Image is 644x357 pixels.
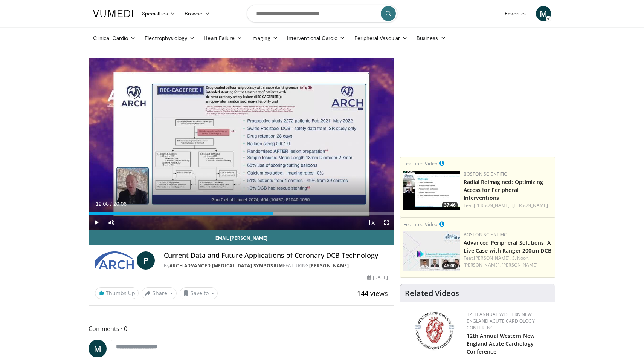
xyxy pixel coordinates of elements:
small: Featured Video [403,221,438,228]
h4: Related Videos [405,289,459,298]
span: / [110,201,112,207]
a: [PERSON_NAME] [512,202,548,208]
span: 20:06 [113,201,127,207]
iframe: Advertisement [421,58,534,152]
a: 46:00 [403,231,460,271]
div: By FEATURING [164,262,388,269]
span: 144 views [357,289,388,298]
a: 12th Annual Western New England Acute Cardiology Conference [467,311,535,331]
a: 12th Annual Western New England Acute Cardiology Conference [467,332,534,355]
a: Clinical Cardio [89,31,140,46]
a: Browse [180,6,215,21]
a: Business [412,31,450,46]
button: Save to [180,287,218,299]
a: Favorites [500,6,531,21]
button: Fullscreen [379,215,394,230]
div: Feat. [464,255,552,268]
button: Share [142,287,177,299]
button: Playback Rate [364,215,379,230]
a: M [536,6,551,21]
a: Thumbs Up [95,287,139,299]
h4: Current Data and Future Applications of Coronary DCB Technology [164,251,388,260]
img: c038ed19-16d5-403f-b698-1d621e3d3fd1.150x105_q85_crop-smart_upscale.jpg [403,171,460,210]
button: Mute [104,215,119,230]
a: Heart Failure [199,31,247,46]
a: Boston Scientific [464,171,507,177]
a: [PERSON_NAME], [464,262,501,268]
img: ARCH Advanced Revascularization Symposium [95,251,134,270]
a: S. Noor, [512,255,529,261]
small: Featured Video [403,160,438,167]
span: 46:00 [442,262,458,269]
a: [PERSON_NAME], [474,202,511,208]
input: Search topics, interventions [247,5,397,23]
a: Peripheral Vascular [350,31,412,46]
div: [DATE] [367,274,388,281]
a: Email [PERSON_NAME] [89,230,394,245]
img: 0954f259-7907-4053-a817-32a96463ecc8.png.150x105_q85_autocrop_double_scale_upscale_version-0.2.png [414,311,455,351]
div: Feat. [464,202,552,209]
img: VuMedi Logo [93,10,133,17]
span: Comments 0 [89,324,394,334]
span: 37:46 [442,202,458,208]
img: af9da20d-90cf-472d-9687-4c089bf26c94.150x105_q85_crop-smart_upscale.jpg [403,231,460,271]
a: Specialties [137,6,180,21]
a: [PERSON_NAME], [474,255,511,261]
a: 37:46 [403,171,460,210]
a: Boston Scientific [464,231,507,238]
a: Imaging [247,31,282,46]
a: [PERSON_NAME] [309,262,349,269]
video-js: Video Player [89,58,394,230]
a: Electrophysiology [140,31,199,46]
span: 12:08 [96,201,109,207]
a: Interventional Cardio [282,31,350,46]
a: P [137,251,155,270]
a: ARCH Advanced [MEDICAL_DATA] Symposium [169,262,283,269]
a: [PERSON_NAME] [502,262,537,268]
button: Play [89,215,104,230]
a: Radial Reimagined: Optimizing Access for Peripheral Interventions [464,178,543,201]
a: Advanced Peripheral Solutions: A Live Case with Ranger 200cm DCB [464,239,551,254]
div: Progress Bar [89,212,394,215]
